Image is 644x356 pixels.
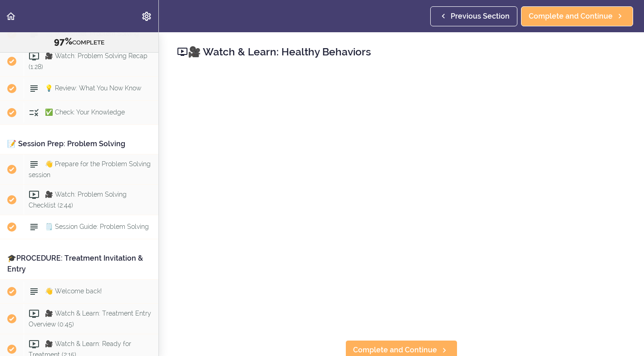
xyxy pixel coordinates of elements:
[177,44,626,59] h2: 🎥 Watch & Learn: Healthy Behaviors
[430,6,517,26] a: Previous Section
[29,191,127,208] span: 🎥 Watch: Problem Solving Checklist (2:44)
[54,36,72,47] span: 97%
[5,11,16,22] svg: Back to course curriculum
[141,11,152,22] svg: Settings Menu
[45,223,149,230] span: 🗒️ Session Guide: Problem Solving
[29,310,151,327] span: 🎥 Watch & Learn: Treatment Entry Overview (0:45)
[521,6,633,26] a: Complete and Continue
[11,36,147,48] div: COMPLETE
[353,345,437,356] span: Complete and Continue
[45,84,141,92] span: 💡 Review: What You Now Know
[29,160,151,178] span: 👋 Prepare for the Problem Solving session
[529,11,613,22] span: Complete and Continue
[45,109,125,116] span: ✅ Check: Your Knowledge
[45,287,102,295] span: 👋 Welcome back!
[177,73,626,326] iframe: Video Player
[451,11,510,22] span: Previous Section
